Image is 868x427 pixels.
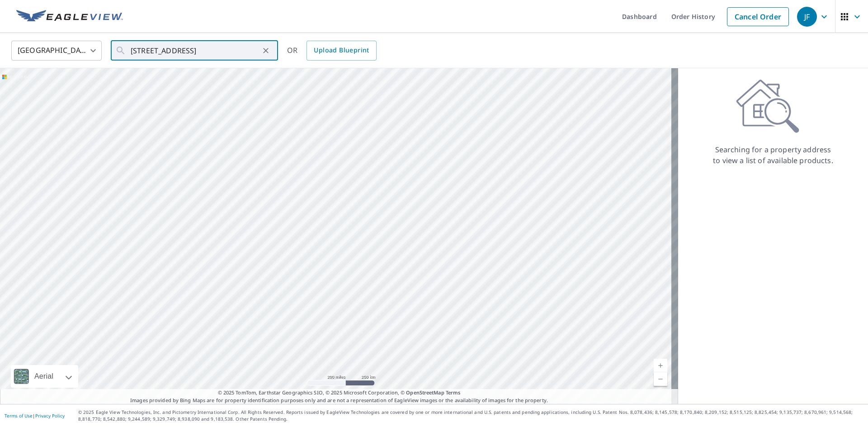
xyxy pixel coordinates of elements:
[287,41,377,61] div: OR
[259,44,272,57] button: Clear
[11,365,78,388] div: Aerial
[406,389,444,396] a: OpenStreetMap
[307,41,376,61] a: Upload Blueprint
[218,389,461,397] span: © 2025 TomTom, Earthstar Geographics SIO, © 2025 Microsoft Corporation, ©
[314,45,369,56] span: Upload Blueprint
[131,38,259,63] input: Search by address or latitude-longitude
[727,7,789,26] a: Cancel Order
[712,144,834,166] p: Searching for a property address to view a list of available products.
[32,365,56,388] div: Aerial
[35,413,65,419] a: Privacy Policy
[5,413,65,418] p: |
[446,389,461,396] a: Terms
[11,38,102,63] div: [GEOGRAPHIC_DATA]
[78,409,863,422] p: © 2025 Eagle View Technologies, Inc. and Pictometry International Corp. All Rights Reserved. Repo...
[654,372,667,386] a: Current Level 5, Zoom Out
[797,7,817,27] div: JF
[5,413,33,419] a: Terms of Use
[654,359,667,372] a: Current Level 5, Zoom In
[16,10,123,23] img: EV Logo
